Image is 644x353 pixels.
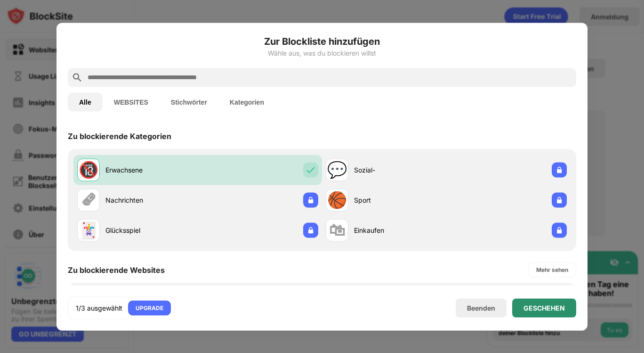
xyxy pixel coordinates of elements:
[467,304,495,312] div: Beenden
[72,72,83,83] img: search.svg
[68,265,165,274] div: Zu blockierende Websites
[105,195,198,205] div: Nachrichten
[105,225,198,235] div: Glücksspiel
[218,92,275,111] button: Kategorien
[68,92,103,111] button: Alle
[354,165,446,175] div: Sozial-
[354,195,446,205] div: Sport
[105,165,198,175] div: Erwachsene
[523,304,565,312] div: GESCHEHEN
[160,92,218,111] button: Stichwörter
[68,34,576,48] h6: Zur Blockliste hinzufügen
[80,190,97,210] div: 🗞
[68,49,576,57] div: Wähle aus, was du blockieren willst
[136,303,163,312] div: UPGRADE
[76,303,122,312] div: 1/3 ausgewählt
[327,190,347,210] div: 🏀
[68,131,171,140] div: Zu blockierende Kategorien
[329,221,345,240] div: 🛍
[79,221,98,240] div: 🃏
[354,225,446,235] div: Einkaufen
[327,160,347,180] div: 💬
[536,265,568,274] div: Mehr sehen
[103,92,160,111] button: WEBSITES
[79,160,98,180] div: 🔞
